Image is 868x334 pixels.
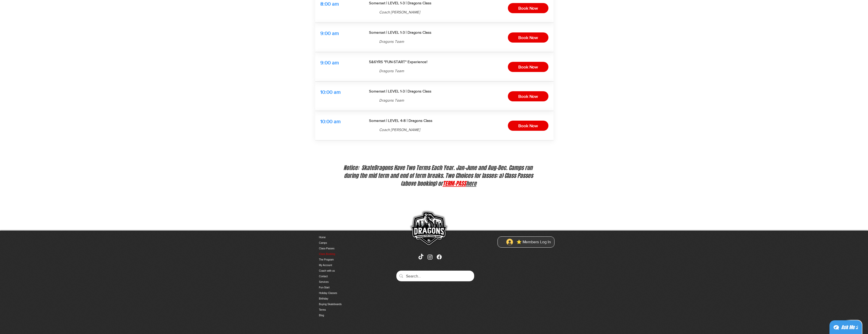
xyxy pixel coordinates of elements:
[319,240,372,246] a: Camps
[443,179,466,188] a: TERM-PASS
[379,39,404,44] span: Dragons Team
[408,208,449,250] img: Skate Dragons logo with the slogan 'Empowering Youth, Enriching Families' in Singapore.
[508,3,548,13] button: Book Now, Somerset | LEVEL 1-3 | Dragons Class, 8:00 am, 3 spots available, Coach Josh, 1 hr
[319,279,372,285] a: Services
[508,121,548,131] button: Book Now, Somerset | LEVEL 4-8 | Dragons Class, 10:00 am, 3 spots available, Coach Josh, 1 hr
[319,246,372,251] a: Class-Passes
[518,63,538,71] span: Book Now
[369,60,427,64] span: 5&6YRS "FUN-START" Experience!
[448,10,478,14] span: 3 spots available
[369,30,431,34] span: Somerset | LEVEL 1-3 | Dragons Class
[343,164,534,188] span: Notice: SkateDragons Have Two Terms Each Year. Jan-June and Aug-Dec. Camps run during the mid ter...
[319,268,372,274] a: Coach with us
[369,89,431,93] span: Somerset | LEVEL 1-3 | Dragons Class
[320,119,341,124] span: 10:00 am
[319,302,372,307] a: Buying Skateboards
[319,257,372,263] a: The Program
[320,89,341,95] span: 10:00 am
[319,235,372,318] nav: Site
[379,10,420,14] span: Coach [PERSON_NAME]
[418,254,442,260] ul: Social Bar
[320,60,339,65] span: 9:00 am
[518,92,538,100] span: Book Now
[319,290,372,296] a: Holiday Classes
[320,10,326,14] span: 1 hr
[466,179,476,188] a: here
[448,128,478,132] span: 3 spots available
[518,4,538,12] span: Book Now
[508,62,548,72] button: Book Now, 5&6YRS "FUN-START" Experience!, 9:00 am, 8 spots available, Dragons Team, 1 hr
[319,307,372,313] a: Terms
[503,237,554,247] button: ⭐ Members Log In
[448,98,478,103] span: 2 spots available
[508,91,548,101] button: Book Now, Somerset | LEVEL 1-3 | Dragons Class, 10:00 am, 2 spots available, Dragons Team, 1 hr
[320,30,339,36] span: 9:00 am
[518,122,538,130] span: Book Now
[448,40,478,44] span: 5 spots available
[406,271,464,282] input: Search...
[319,285,372,290] a: Fun-Start
[319,274,372,279] a: Contact
[379,127,420,132] span: Coach [PERSON_NAME]
[319,251,372,257] a: Class Booking
[379,98,404,102] span: Dragons Team
[448,69,478,73] span: 8 spots available
[515,239,552,245] span: ⭐ Members Log In
[369,1,431,5] span: Somerset | LEVEL 1-3 | Dragons Class
[320,98,326,103] span: 1 hr
[508,32,548,43] button: Book Now, Somerset | LEVEL 1-3 | Dragons Class, 9:00 am, 5 spots available, Dragons Team, 1 hr
[319,313,372,318] a: Blog
[320,69,326,73] span: 1 hr
[518,34,538,42] span: Book Now
[320,40,326,44] span: 1 hr
[319,296,372,302] a: Birthday
[379,69,404,73] span: Dragons Team
[319,235,372,240] a: Home
[320,1,339,7] span: 8:00 am
[841,324,858,331] div: Ask Me ;)
[320,128,326,132] span: 1 hr
[369,118,432,123] span: Somerset | LEVEL 4-8 | Dragons Class
[319,263,372,268] a: My Account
